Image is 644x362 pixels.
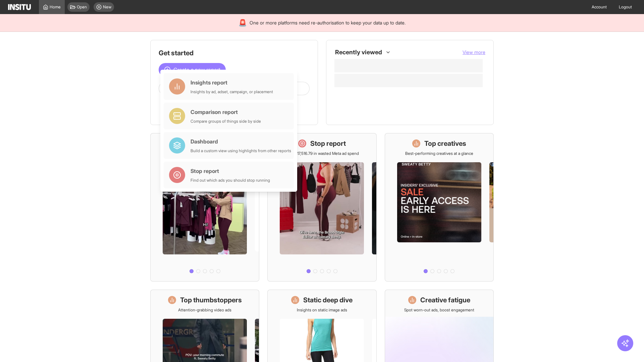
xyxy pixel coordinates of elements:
[303,295,353,305] h1: Static deep dive
[191,148,291,154] div: Build a custom view using highlights from other reports
[250,19,406,26] span: One or more platforms need re-authorisation to keep your data up to date.
[191,137,291,145] div: Dashboard
[50,4,61,10] span: Home
[191,178,270,183] div: Find out which ads you should stop running
[180,295,242,305] h1: Top thumbstoppers
[463,49,485,55] span: View more
[8,4,31,10] img: Logo
[424,139,466,148] h1: Top creatives
[191,119,261,124] div: Compare groups of things side by side
[267,133,376,282] a: Stop reportSave £17,516.79 in wasted Meta ad spend
[310,139,346,148] h1: Stop report
[173,66,220,74] span: Create a new report
[150,133,259,282] a: What's live nowSee all active ads instantly
[159,63,226,76] button: Create a new report
[191,167,270,175] div: Stop report
[191,89,273,95] div: Insights by ad, adset, campaign, or placement
[191,108,261,116] div: Comparison report
[463,49,485,56] button: View more
[77,4,87,10] span: Open
[385,133,494,282] a: Top creativesBest-performing creatives at a glance
[297,307,347,313] p: Insights on static image ads
[191,78,273,86] div: Insights report
[285,151,359,156] p: Save £17,516.79 in wasted Meta ad spend
[103,4,111,10] span: New
[405,151,473,156] p: Best-performing creatives at a glance
[178,307,231,313] p: Attention-grabbing video ads
[159,48,310,58] h1: Get started
[238,18,247,27] div: 🚨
